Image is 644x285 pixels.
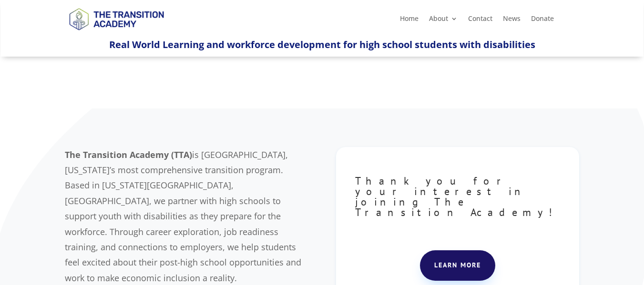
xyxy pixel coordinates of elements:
[531,15,554,26] a: Donate
[65,2,168,36] img: TTA Brand_TTA Primary Logo_Horizontal_Light BG
[503,15,521,26] a: News
[65,29,168,38] a: Logo-Noticias
[420,250,495,281] a: Learn more
[65,149,192,160] b: The Transition Academy (TTA)
[400,15,419,26] a: Home
[429,15,458,26] a: About
[65,149,301,284] span: is [GEOGRAPHIC_DATA], [US_STATE]’s most comprehensive transition program. Based in [US_STATE][GEO...
[355,174,559,219] span: Thank you for your interest in joining The Transition Academy!
[109,38,535,51] span: Real World Learning and workforce development for high school students with disabilities
[468,15,492,26] a: Contact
